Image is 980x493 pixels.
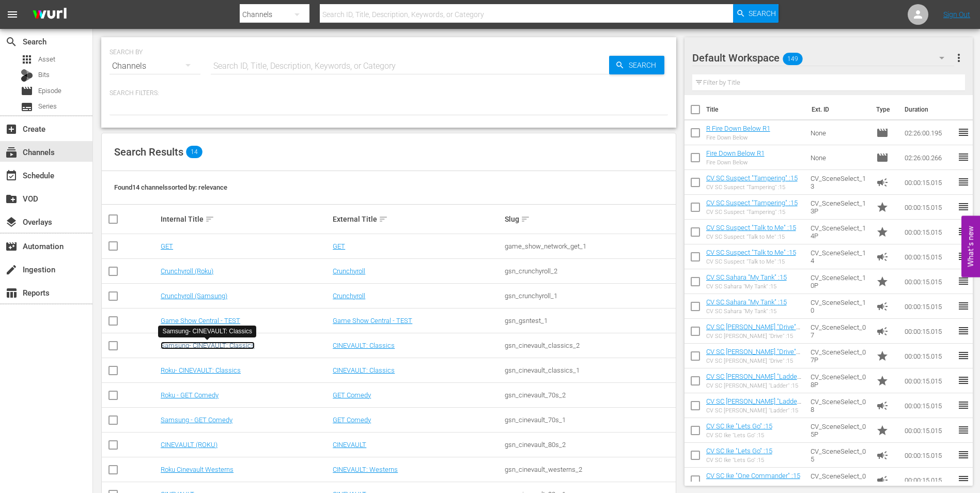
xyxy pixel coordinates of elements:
[806,195,872,220] td: CV_SceneSelect_13P
[706,209,798,215] div: CV SC Suspect "Tampering" :15
[706,174,798,182] a: CV SC Suspect "Tampering" :15
[900,418,957,443] td: 00:00:15.015
[876,275,889,288] span: Promo
[161,292,227,300] a: Crunchyroll (Samsung)
[333,317,412,325] a: Game Show Central - TEST
[870,95,898,124] th: Type
[110,52,200,81] div: Channels
[957,176,970,188] span: reorder
[38,70,50,80] span: Bits
[953,52,965,64] span: more_vert
[505,267,674,275] div: gsn_crunchyroll_2
[706,422,772,430] a: CV SC Ike "Lets Go" :15
[205,214,214,224] span: sort
[333,267,365,275] a: Crunchyroll
[609,56,664,74] button: Search
[114,183,227,191] span: Found 14 channels sorted by: relevance
[706,258,796,265] div: CV SC Suspect "Talk to Me" :15
[706,407,803,414] div: CV SC [PERSON_NAME] "Ladder" :15
[876,399,889,412] span: Ad
[957,325,970,337] span: reorder
[961,216,980,278] button: Open Feedback Widget
[162,327,252,336] div: Samsung- CINEVAULT: Classics
[706,149,765,157] a: Fire Down Below R1
[5,146,18,159] span: Channels
[706,432,772,439] div: CV SC Ike "Lets Go" :15
[806,269,872,294] td: CV_SceneSelect_10P
[957,399,970,411] span: reorder
[900,319,957,344] td: 00:00:15.015
[957,300,970,312] span: reorder
[505,391,674,399] div: gsn_cinevault_70s_2
[957,275,970,287] span: reorder
[900,368,957,393] td: 00:00:15.015
[957,424,970,436] span: reorder
[333,441,366,449] a: CINEVAULT
[706,134,770,141] div: Fire Down Below
[957,473,970,486] span: reorder
[876,474,889,486] span: Ad
[333,366,395,374] a: CINEVAULT: Classics
[161,317,240,325] a: Game Show Central - TEST
[876,226,889,238] span: Promo
[806,368,872,393] td: CV_SceneSelect_08P
[806,170,872,195] td: CV_SceneSelect_13
[957,250,970,263] span: reorder
[505,416,674,424] div: gsn_cinevault_70s_1
[806,344,872,368] td: CV_SceneSelect_07P
[114,146,183,158] span: Search Results
[161,391,219,399] a: Roku - GET Comedy
[38,54,55,65] span: Asset
[876,300,889,313] span: Ad
[38,86,61,96] span: Episode
[900,195,957,220] td: 00:00:15.015
[161,366,241,374] a: Roku- CINEVAULT: Classics
[706,382,803,389] div: CV SC [PERSON_NAME] "Ladder" :15
[692,43,955,72] div: Default Workspace
[505,317,674,325] div: gsn_gsntest_1
[706,159,765,166] div: Fire Down Below
[505,466,674,473] div: gsn_cinevault_westerns_2
[900,393,957,418] td: 00:00:15.015
[333,292,365,300] a: Crunchyroll
[706,224,796,232] a: CV SC Suspect "Talk to Me" :15
[5,264,18,276] span: Ingestion
[706,283,787,290] div: CV SC Sahara "My Tank" :15
[161,441,217,449] a: CINEVAULT (ROKU)
[706,472,800,480] a: CV SC Ike "One Commander" :15
[706,333,803,340] div: CV SC [PERSON_NAME] "Drive" :15
[706,199,798,207] a: CV SC Suspect "Tampering" :15
[900,294,957,319] td: 00:00:15.015
[957,126,970,138] span: reorder
[783,48,802,70] span: 149
[505,342,674,349] div: gsn_cinevault_classics_2
[161,466,234,473] a: Roku Cinevault Westerns
[5,216,18,228] span: Overlays
[900,220,957,244] td: 00:00:15.015
[749,4,776,23] span: Search
[900,145,957,170] td: 02:26:00.266
[876,201,889,213] span: Promo
[706,298,787,306] a: CV SC Sahara "My Tank" :15
[333,466,398,473] a: CINEVAULT: Westerns
[876,251,889,263] span: Ad
[957,225,970,238] span: reorder
[706,373,801,388] a: CV SC [PERSON_NAME] "Ladder" :15
[900,120,957,145] td: 02:26:00.195
[21,101,33,113] span: Series
[706,125,770,132] a: R Fire Down Below R1
[161,342,255,349] a: Samsung- CINEVAULT: Classics
[806,468,872,492] td: CV_SceneSelect_06
[521,214,530,224] span: sort
[953,45,965,70] button: more_vert
[5,193,18,205] span: VOD
[110,89,668,98] p: Search Filters:
[900,468,957,492] td: 00:00:15.015
[733,4,779,23] button: Search
[806,145,872,170] td: None
[6,8,19,21] span: menu
[333,416,371,424] a: GET Comedy
[706,323,800,338] a: CV SC [PERSON_NAME] "Drive" :15
[900,269,957,294] td: 00:00:15.015
[161,416,232,424] a: Samsung - GET Comedy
